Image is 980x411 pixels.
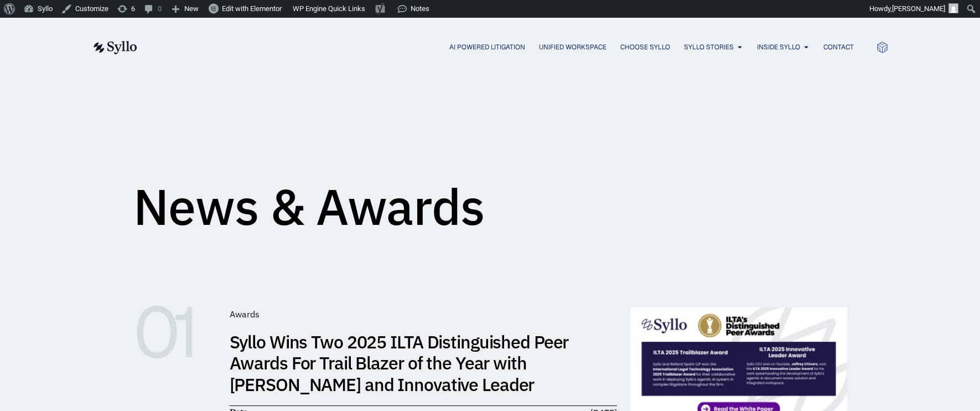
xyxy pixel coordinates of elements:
a: AI Powered Litigation [449,42,525,52]
a: Inside Syllo [757,42,800,52]
a: Contact [823,42,854,52]
div: Menu Toggle [159,42,854,53]
h6: 01 [133,307,216,357]
a: Syllo Wins Two 2025 ILTA Distinguished Peer Awards For Trail Blazer of the Year with [PERSON_NAME... [230,330,569,396]
a: Unified Workspace [539,42,606,52]
span: Edit with Elementor [222,4,282,13]
a: Syllo Stories [684,42,734,52]
a: Choose Syllo [620,42,670,52]
nav: Menu [159,42,854,53]
span: Awards [230,309,260,320]
h1: News & Awards [133,182,485,232]
img: syllo [92,41,137,54]
span: [PERSON_NAME] [892,4,945,13]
